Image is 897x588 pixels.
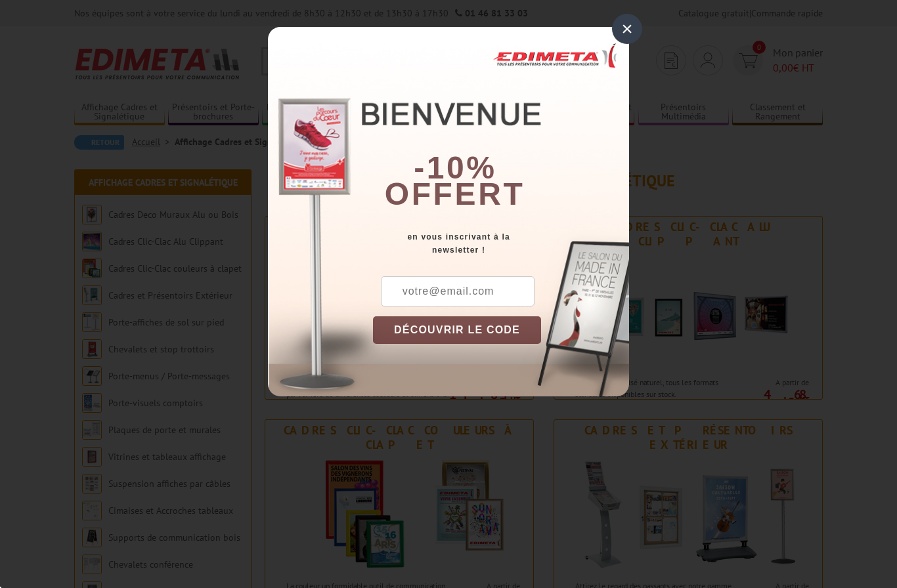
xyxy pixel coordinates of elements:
font: offert [385,177,525,211]
div: × [612,14,642,44]
input: votre@email.com [381,276,535,306]
b: -10% [414,150,496,185]
div: en vous inscrivant à la newsletter ! [373,230,629,257]
button: DÉCOUVRIR LE CODE [373,316,541,344]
